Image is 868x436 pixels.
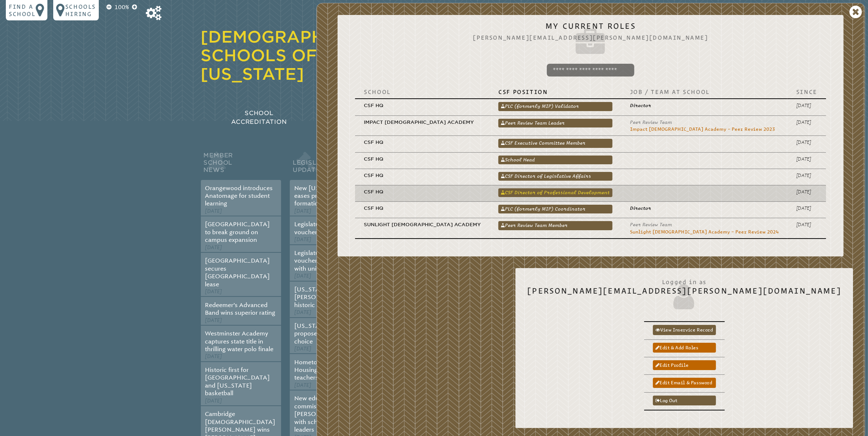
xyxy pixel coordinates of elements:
[527,275,841,286] span: Logged in as
[205,257,270,287] a: [GEOGRAPHIC_DATA] secures [GEOGRAPHIC_DATA] lease
[9,3,36,17] p: Find a school
[349,21,832,58] h2: My Current Roles
[294,208,311,214] span: [DATE]
[364,221,481,228] p: Sunlight [DEMOGRAPHIC_DATA] Academy
[630,88,779,95] p: Job / Team at School
[630,119,672,125] span: Peer Review Team
[498,88,612,95] p: CSF Position
[364,205,481,212] p: CSF HQ
[364,88,481,95] p: School
[205,302,276,316] a: Redeemer’s Advanced Band wins superior rating
[294,382,311,388] span: [DATE]
[294,346,311,352] span: [DATE]
[630,229,779,235] a: Sunlight [DEMOGRAPHIC_DATA] Academy – Peer Review 2024
[231,110,287,125] span: School Accreditation
[294,250,362,272] a: Legislature approves voucher bill for students with unique abilities
[630,205,747,212] p: Director
[498,188,612,197] a: CSF Director of Professional Development
[527,275,841,311] h2: [PERSON_NAME][EMAIL_ADDRESS][PERSON_NAME][DOMAIN_NAME]
[205,244,222,251] span: [DATE]
[205,185,273,207] a: Orangewood introduces Anatomage for student learning
[205,317,222,323] span: [DATE]
[498,102,612,111] a: PLC (formerly MIP) Validator
[796,172,817,179] p: [DATE]
[205,288,222,295] span: [DATE]
[294,359,366,381] a: Hometown Heroes Housing Program open to teachers
[294,286,365,309] a: [US_STATE]’s Governor [PERSON_NAME] signs historic school choice bill
[796,88,817,95] p: Since
[653,360,716,370] a: Edit profile
[294,236,311,243] span: [DATE]
[653,378,716,388] a: Edit email & password
[796,188,817,195] p: [DATE]
[294,395,363,433] a: New education commissioner [PERSON_NAME] meets with school choice leaders
[364,102,481,109] p: CSF HQ
[796,139,817,146] p: [DATE]
[201,27,408,83] a: [DEMOGRAPHIC_DATA] Schools of [US_STATE]
[630,102,747,109] p: Director
[796,102,817,109] p: [DATE]
[205,353,222,360] span: [DATE]
[630,222,672,227] span: Peer Review Team
[294,185,354,207] a: New [US_STATE] law eases private school formation
[294,322,364,345] a: [US_STATE] lawmakers propose universal school choice
[205,366,270,397] a: Historic first for [GEOGRAPHIC_DATA] and [US_STATE] basketball
[290,150,370,180] h2: Legislative Updates
[113,3,131,12] p: 100%
[498,156,612,164] a: School Head
[498,221,612,230] a: Peer Review Team Member
[364,119,481,126] p: Impact [DEMOGRAPHIC_DATA] Academy
[205,330,274,353] a: Westminster Academy captures state title in thrilling water polo finale
[294,273,311,279] span: [DATE]
[498,139,612,148] a: CSF Executive Committee Member
[653,343,716,353] a: Edit & add roles
[796,119,817,126] p: [DATE]
[205,208,222,214] span: [DATE]
[653,396,716,405] a: Log out
[653,325,716,335] a: View inservice record
[364,188,481,195] p: CSF HQ
[498,205,612,213] a: PLC (formerly MIP) Coordinator
[498,172,612,181] a: CSF Director of Legislative Affairs
[364,172,481,179] p: CSF HQ
[205,398,222,404] span: [DATE]
[205,221,270,243] a: [GEOGRAPHIC_DATA] to break ground on campus expansion
[294,309,311,315] span: [DATE]
[65,3,96,17] p: Schools Hiring
[630,126,775,132] a: Impact [DEMOGRAPHIC_DATA] Academy – Peer Review 2023
[294,221,359,235] a: Legislature responds to voucher problems
[364,139,481,146] p: CSF HQ
[796,221,817,228] p: [DATE]
[364,156,481,162] p: CSF HQ
[498,119,612,127] a: Peer Review Team Leader
[796,205,817,212] p: [DATE]
[796,156,817,162] p: [DATE]
[201,150,281,180] h2: Member School News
